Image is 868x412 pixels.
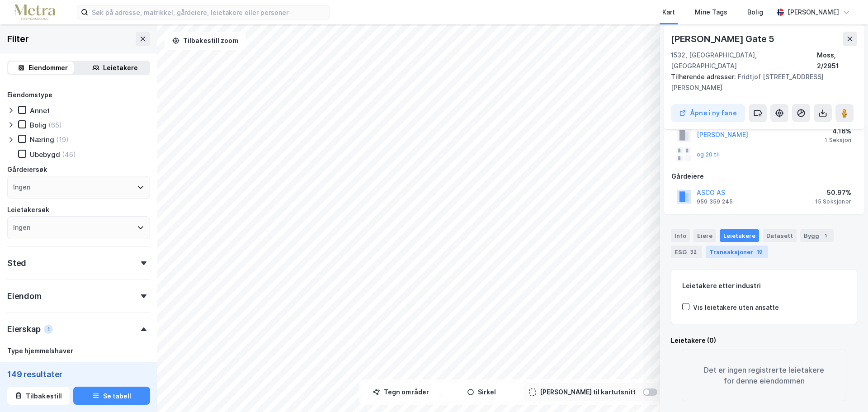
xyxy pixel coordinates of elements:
[28,62,68,73] div: Eiendommer
[7,164,47,175] div: Gårdeiersøk
[693,302,779,313] div: Vis leietakere uten ansatte
[755,247,764,256] div: 19
[671,104,745,122] button: Åpne i ny fane
[693,229,716,242] div: Eiere
[14,5,55,20] img: metra-logo.256734c3b2bbffee19d4.png
[671,246,702,258] div: ESG
[671,335,857,346] div: Leietakere (0)
[30,150,60,159] div: Ubebygd
[671,229,690,242] div: Info
[662,7,675,18] div: Kart
[7,346,73,356] div: Type hjemmelshaver
[30,106,50,115] div: Annet
[540,387,636,398] div: [PERSON_NAME] til kartutsnitt
[13,222,30,233] div: Ingen
[7,369,150,379] div: 149 resultater
[825,126,851,137] div: 4.16%
[671,50,817,71] div: 1532, [GEOGRAPHIC_DATA], [GEOGRAPHIC_DATA]
[823,369,868,412] iframe: Chat Widget
[165,32,246,50] button: Tilbakestill zoom
[443,383,520,401] button: Sirkel
[671,32,776,46] div: [PERSON_NAME] Gate 5
[671,71,850,93] div: Fridtjof [STREET_ADDRESS][PERSON_NAME]
[88,5,330,19] input: Søk på adresse, matrikkel, gårdeiere, leietakere eller personer
[671,171,857,182] div: Gårdeiere
[817,50,857,71] div: Moss, 2/2951
[30,121,47,129] div: Bolig
[689,247,698,256] div: 32
[30,135,54,144] div: Næring
[7,90,52,100] div: Eiendomstype
[821,231,830,240] div: 1
[788,7,839,18] div: [PERSON_NAME]
[7,387,70,405] button: Tilbakestill
[823,369,868,412] div: Kontrollprogram for chat
[62,150,76,159] div: (46)
[720,229,759,242] div: Leietakere
[103,62,138,73] div: Leietakere
[815,187,851,198] div: 50.97%
[682,350,846,401] div: Det er ingen registrerte leietakere for denne eiendommen
[695,7,727,18] div: Mine Tags
[815,198,851,205] div: 15 Seksjoner
[697,198,733,205] div: 959 359 245
[13,182,30,193] div: Ingen
[7,32,29,46] div: Filter
[44,325,53,334] div: 1
[7,291,42,302] div: Eiendom
[682,280,846,291] div: Leietakere etter industri
[7,204,49,215] div: Leietakersøk
[763,229,797,242] div: Datasett
[7,258,26,269] div: Sted
[800,229,834,242] div: Bygg
[73,387,150,405] button: Se tabell
[56,135,69,144] div: (19)
[747,7,763,18] div: Bolig
[671,73,738,81] span: Tilhørende adresser:
[825,137,851,144] div: 1 Seksjon
[363,383,439,401] button: Tegn områder
[48,121,62,129] div: (65)
[706,246,768,258] div: Transaksjoner
[7,324,40,335] div: Eierskap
